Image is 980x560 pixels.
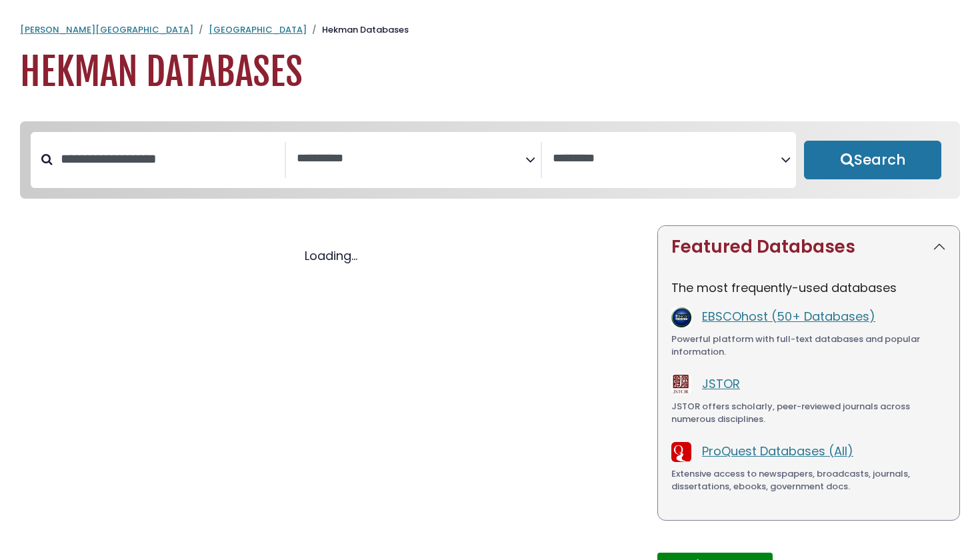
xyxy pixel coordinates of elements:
div: Loading... [20,247,641,265]
div: JSTOR offers scholarly, peer-reviewed journals across numerous disciplines. [671,400,946,426]
nav: breadcrumb [20,23,960,37]
p: The most frequently-used databases [671,279,946,297]
a: EBSCOhost (50+ Databases) [702,308,875,325]
button: Submit for Search Results [804,141,941,179]
a: JSTOR [702,375,740,392]
a: [GEOGRAPHIC_DATA] [209,23,307,36]
button: Featured Databases [658,226,959,268]
input: Search database by title or keyword [53,148,285,170]
div: Extensive access to newspapers, broadcasts, journals, dissertations, ebooks, government docs. [671,467,946,493]
textarea: Search [297,152,525,166]
a: ProQuest Databases (All) [702,443,853,459]
div: Powerful platform with full-text databases and popular information. [671,333,946,359]
h1: Hekman Databases [20,50,960,95]
li: Hekman Databases [307,23,409,37]
nav: Search filters [20,121,960,199]
textarea: Search [553,152,781,166]
a: [PERSON_NAME][GEOGRAPHIC_DATA] [20,23,193,36]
